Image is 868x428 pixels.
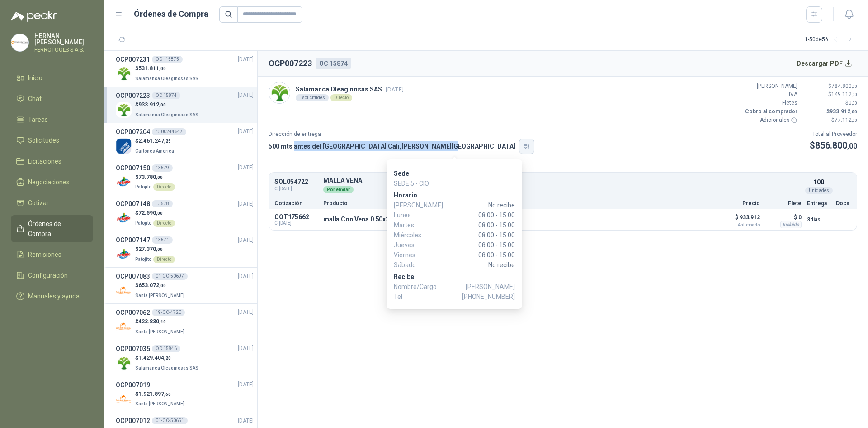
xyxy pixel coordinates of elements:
p: 100 [813,177,824,187]
span: ,00 [852,118,857,123]
span: [DATE] [238,236,254,245]
span: Lunes [394,210,430,220]
div: 1 solicitudes [296,94,329,101]
span: ,00 [156,247,163,252]
span: [DATE] [386,86,404,93]
span: No recibe [430,260,515,270]
span: Santa [PERSON_NAME] [135,293,184,298]
span: ,20 [164,356,171,361]
a: OCP0072044500244647[DATE] Company Logo$2.461.247,25Cartones America [116,127,254,155]
p: 3 días [807,214,830,225]
span: Salamanca Oleaginosas SAS [135,76,198,81]
span: 72.590 [138,210,163,216]
span: ,00 [159,283,166,288]
p: Dirección de entrega [269,130,534,139]
p: Cotización [274,201,318,206]
p: $ [803,99,857,107]
h3: OCP007019 [116,380,150,390]
a: Órdenes de Compra [11,215,93,242]
span: [PHONE_NUMBER] [462,292,515,302]
p: Adicionales [743,116,797,125]
img: Logo peakr [11,11,57,22]
p: Precio [715,201,760,206]
span: 653.072 [138,282,166,289]
p: Entrega [807,201,830,206]
span: Viernes [394,250,430,260]
div: Directo [153,183,175,191]
h3: OCP007223 [116,91,150,101]
span: 1.921.897 [138,391,171,397]
span: 73.780 [138,174,163,180]
span: Jueves [394,240,430,250]
span: Martes [394,220,430,230]
p: HERNAN [PERSON_NAME] [34,33,93,45]
p: Total al Proveedor [810,130,857,139]
span: ,00 [850,109,857,114]
p: $ [135,354,200,362]
img: Company Logo [116,246,132,262]
span: 856.800 [815,140,857,151]
img: Company Logo [116,138,132,154]
div: Directo [153,220,175,227]
span: [DATE] [238,55,254,64]
h3: OCP007150 [116,163,150,173]
div: 01-OC-50697 [152,273,188,280]
span: 423.830 [138,318,166,325]
img: Company Logo [11,34,28,51]
p: SEDE 5 - CIO [394,178,515,188]
div: 13579 [152,164,173,172]
h3: OCP007147 [116,235,150,245]
span: Salamanca Oleaginosas SAS [135,365,198,370]
p: SOL054722 [274,178,318,185]
span: No recibe [430,200,515,210]
span: 933.912 [830,108,857,115]
div: OC 15874 [316,58,351,69]
span: C: [DATE] [274,221,318,226]
span: 77.112 [835,117,857,123]
span: ,00 [852,92,857,97]
p: $ [135,101,200,109]
img: Company Logo [116,355,132,371]
div: Unidades [805,187,833,194]
div: OC - 15875 [152,56,183,63]
p: 500 mts antes del [GEOGRAPHIC_DATA] Cali , [PERSON_NAME][GEOGRAPHIC_DATA] [269,141,515,151]
span: 933.912 [138,101,166,108]
a: OCP00708301-OC-50697[DATE] Company Logo$653.072,00Santa [PERSON_NAME] [116,271,254,300]
img: Company Logo [116,102,132,118]
p: $ [803,107,857,116]
div: 1 - 50 de 56 [805,33,857,47]
span: ,60 [164,392,171,397]
span: 08:00 - 15:00 [430,210,515,220]
span: 2.461.247 [138,138,171,144]
img: Company Logo [269,82,290,103]
p: $ [135,281,186,290]
p: Nombre/Cargo [394,282,515,292]
span: [PERSON_NAME] [394,200,430,210]
span: Licitaciones [28,156,61,166]
p: MALLA VENA [323,177,802,184]
h3: OCP007231 [116,54,150,64]
div: Por enviar [323,186,354,193]
h1: Órdenes de Compra [134,8,208,20]
span: Chat [28,94,42,104]
span: ,00 [852,84,857,89]
span: 0 [849,100,857,106]
span: ,00 [156,211,163,216]
a: Cotizar [11,194,93,212]
p: Cobro al comprador [743,107,797,116]
span: Manuales y ayuda [28,291,80,301]
a: Licitaciones [11,153,93,170]
a: Chat [11,90,93,107]
a: Solicitudes [11,132,93,149]
a: OCP007035OC 15846[DATE] Company Logo$1.429.404,20Salamanca Oleaginosas SAS [116,344,254,372]
span: [DATE] [238,127,254,136]
a: Remisiones [11,246,93,263]
span: [DATE] [238,380,254,389]
p: Fletes [743,99,797,107]
span: ,00 [847,142,857,150]
p: $ [135,390,186,399]
div: 13578 [152,200,173,207]
span: Cartones America [135,149,174,154]
p: FERROTOOLS S.A.S. [34,47,93,53]
p: $ [803,116,857,125]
